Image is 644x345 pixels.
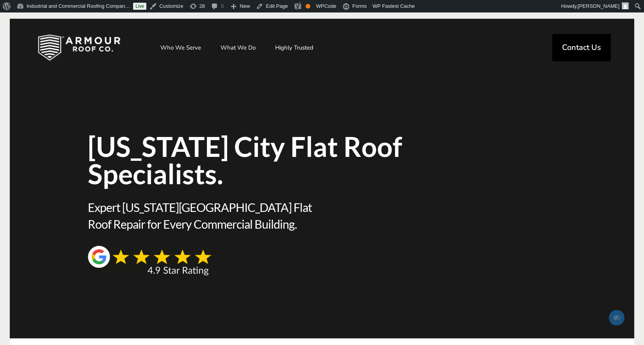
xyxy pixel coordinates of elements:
[562,44,601,52] span: Contact Us
[133,3,146,10] a: Live
[552,34,611,61] a: Contact Us
[25,28,133,67] img: Industrial and Commercial Roofing Company | Armour Roof Co.
[578,3,619,9] span: [PERSON_NAME]
[213,38,263,57] a: What We Do
[306,4,310,9] div: OK
[609,310,624,325] span: Edit/Preview
[153,38,209,57] a: Who We Serve
[267,38,321,57] a: Highly Trusted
